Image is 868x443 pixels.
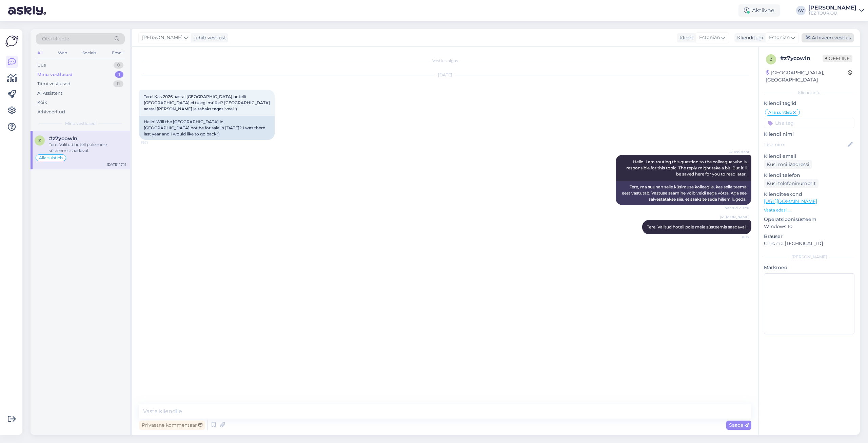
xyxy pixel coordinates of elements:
span: z [770,57,772,62]
div: [PERSON_NAME] [808,5,856,11]
div: Web [57,49,68,57]
div: juhib vestlust [192,34,226,41]
div: Küsi telefoninumbrit [764,179,818,188]
div: Email [111,49,125,57]
span: Tere. Valitud hotell pole meie süsteemis saadaval. [647,224,747,229]
span: Estonian [769,34,790,41]
input: Lisa tag [764,118,854,128]
span: Otsi kliente [42,35,69,42]
span: Estonian [699,34,720,41]
div: Klienditugi [734,34,763,41]
div: Küsi meiliaadressi [764,160,812,169]
span: Nähtud ✓ 17:11 [724,205,749,210]
div: Kõik [37,99,47,106]
p: Brauser [764,233,854,240]
div: Minu vestlused [37,71,73,78]
span: 17:11 [141,140,166,145]
p: Kliendi email [764,153,854,160]
span: 18:12 [724,235,749,240]
span: AI Assistent [724,149,749,154]
p: Chrome [TECHNICAL_ID] [764,240,854,247]
span: [PERSON_NAME] [720,215,749,220]
span: z [38,138,41,143]
p: Kliendi telefon [764,172,854,179]
input: Lisa nimi [764,141,847,148]
div: Vestlus algas [139,58,751,64]
div: 0 [114,62,123,69]
div: Kliendi info [764,90,854,96]
a: [URL][DOMAIN_NAME] [764,198,817,204]
div: [PERSON_NAME] [764,254,854,260]
div: Socials [81,49,98,57]
span: #z7ycowln [49,135,77,142]
span: Hello, I am routing this question to the colleague who is responsible for this topic. The reply m... [626,159,748,177]
p: Kliendi nimi [764,131,854,138]
p: Vaata edasi ... [764,207,854,213]
div: Tere. Valitud hotell pole meie süsteemis saadaval. [49,142,126,154]
div: Klient [677,34,693,41]
div: # z7ycowln [780,54,823,62]
img: Askly Logo [5,35,18,48]
div: AI Assistent [37,90,62,97]
div: TEZ TOUR OÜ [808,11,856,16]
p: Klienditeekond [764,191,854,198]
div: Hello! Will the [GEOGRAPHIC_DATA] in [GEOGRAPHIC_DATA] not be for sale in [DATE]? I was there las... [139,116,275,140]
div: Tere, ma suunan selle küsimuse kolleegile, kes selle teema eest vastutab. Vastuse saamine võib ve... [616,181,751,205]
div: Aktiivne [738,4,780,17]
p: Operatsioonisüsteem [764,216,854,223]
span: Alla suhtleb [39,156,63,160]
span: Saada [729,422,749,428]
div: Uus [37,62,46,69]
a: [PERSON_NAME]TEZ TOUR OÜ [808,5,864,16]
div: All [36,49,44,57]
div: Arhiveeritud [37,109,65,115]
div: Tiimi vestlused [37,80,71,87]
p: Windows 10 [764,223,854,230]
div: [GEOGRAPHIC_DATA], [GEOGRAPHIC_DATA] [766,69,848,84]
p: Märkmed [764,264,854,271]
span: Alla suhtleb [768,110,792,114]
span: Offline [823,55,852,62]
div: Arhiveeri vestlus [802,33,854,42]
div: [DATE] 17:11 [107,162,126,167]
div: AV [796,6,806,15]
div: 1 [115,71,123,78]
p: Kliendi tag'id [764,100,854,107]
div: 11 [113,80,123,87]
span: [PERSON_NAME] [142,34,182,41]
span: Minu vestlused [65,121,96,127]
div: [DATE] [139,72,751,78]
span: Tere! Kas 2026 aastal [GEOGRAPHIC_DATA] hotelli [GEOGRAPHIC_DATA] ei tulegi müüki? [GEOGRAPHIC_DA... [144,94,271,111]
div: Privaatne kommentaar [139,421,205,430]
